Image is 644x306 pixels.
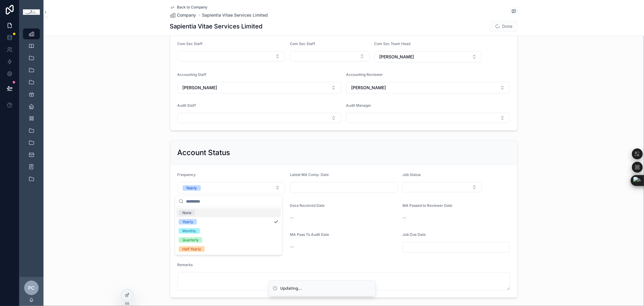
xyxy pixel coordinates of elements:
[346,103,371,108] span: Audit Manager
[374,51,482,63] button: Select Button
[351,85,386,91] span: [PERSON_NAME]
[178,172,196,177] span: Frequency
[182,228,196,234] div: Monthly
[186,185,197,191] div: Yearly
[202,12,268,18] a: Sapientia Vitae Services Limited
[170,5,208,10] a: Back to Company
[402,232,426,237] span: Job Due Date
[178,113,341,123] button: Select Button
[182,246,201,252] div: Half Yearly
[19,24,43,192] div: scrollable content
[290,51,370,61] button: Select Button
[178,51,285,61] button: Select Button
[290,172,329,177] span: Latest MA Comp. Date
[346,82,510,93] button: Select Button
[380,54,414,60] span: [PERSON_NAME]
[346,72,383,77] span: Accounting Reviewer
[178,148,230,158] h2: Account Status
[177,12,196,18] span: Company
[346,113,510,123] button: Select Button
[402,203,452,208] span: MA Passed to Reviewer Date
[28,284,35,291] span: PC
[290,215,293,221] span: --
[178,182,285,194] button: Select Button
[182,210,191,216] div: None
[178,103,196,108] span: Audit Staff
[23,9,40,15] img: App logo
[175,207,282,255] div: Suggestions
[178,41,203,46] span: Com Sec Staff
[177,5,208,10] span: Back to Company
[290,244,293,250] span: --
[290,41,315,46] span: Com Sec Staff
[374,41,411,46] span: Com Sec Team Head
[290,203,325,208] span: Docs Received Date
[183,85,217,91] span: [PERSON_NAME]
[170,12,196,18] a: Company
[178,262,193,267] span: Remarks
[280,285,302,291] div: Updating...
[170,22,263,31] h1: Sapientia Vitae Services Limited
[402,215,406,221] span: --
[182,237,199,243] div: Quarterly
[290,232,329,237] span: MA Pass To Audit Date
[402,172,421,177] span: Job Status
[178,82,341,93] button: Select Button
[182,219,193,225] div: Yearly
[402,182,482,192] button: Select Button
[178,72,207,77] span: Accounting Staff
